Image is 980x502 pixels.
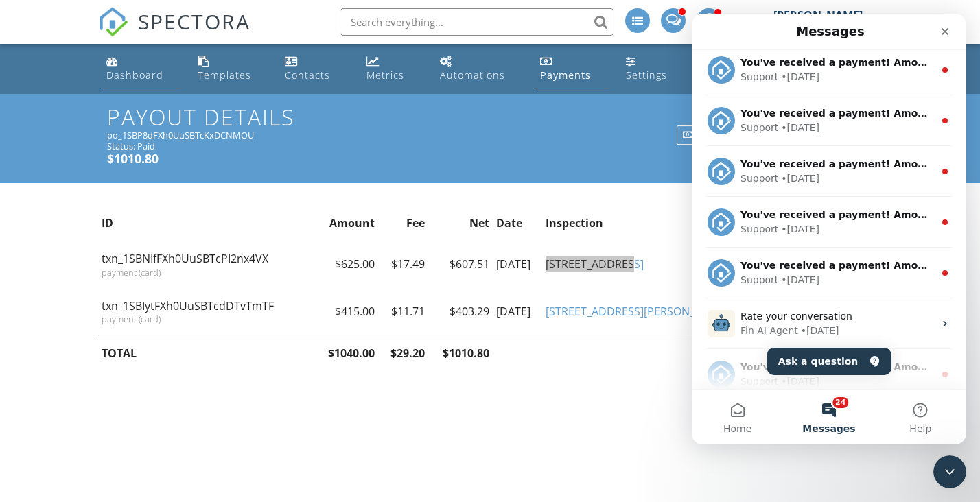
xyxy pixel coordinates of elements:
[626,69,667,82] div: Settings
[692,14,966,444] iframe: Intercom live chat
[101,49,181,88] a: Dashboard
[378,335,428,372] th: $29.20
[314,205,378,241] th: Amount
[106,69,163,82] div: Dashboard
[98,288,314,335] td: txn_1SBIytFXh0UuSBTcdDTvTmTF
[773,8,863,22] div: [PERSON_NAME]
[107,141,874,152] div: Status: Paid
[107,105,874,129] h1: Payout Details
[102,267,311,278] div: payment (card)
[493,241,542,287] td: [DATE]
[428,335,493,372] th: $1010.80
[107,130,874,141] div: po_1SBP8dFXh0UuSBTcKxDCNMOU
[428,241,493,287] td: $607.51
[535,49,609,88] a: Payments
[620,49,684,88] a: Settings
[192,49,269,88] a: Templates
[493,205,542,241] th: Date
[285,69,330,82] div: Contacts
[198,69,251,82] div: Templates
[428,205,493,241] th: Net
[378,288,428,335] td: $11.71
[542,205,771,241] th: Inspection
[540,69,591,82] div: Payments
[98,241,314,287] td: txn_1SBNIfFXh0UuSBTcPI2nx4VX
[546,256,644,272] a: [STREET_ADDRESS]
[279,49,349,88] a: Contacts
[440,69,505,82] div: Automations
[314,335,378,372] th: $1040.00
[361,49,424,88] a: Metrics
[340,8,614,36] input: Search everything...
[675,124,749,146] a: Payments
[107,152,874,165] h5: $1010.80
[102,313,311,324] div: payment (card)
[434,49,523,88] a: Automations (Advanced)
[138,7,250,36] span: SPECTORA
[933,455,966,488] iframe: Intercom live chat
[366,69,404,82] div: Metrics
[546,304,729,319] a: [STREET_ADDRESS][PERSON_NAME]
[98,205,314,241] th: ID
[677,125,747,145] div: Payments
[428,288,493,335] td: $403.29
[98,7,128,37] img: The Best Home Inspection Software - Spectora
[98,19,250,47] a: SPECTORA
[378,241,428,287] td: $17.49
[493,288,542,335] td: [DATE]
[314,288,378,335] td: $415.00
[314,241,378,287] td: $625.00
[98,335,314,372] th: TOTAL
[378,205,428,241] th: Fee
